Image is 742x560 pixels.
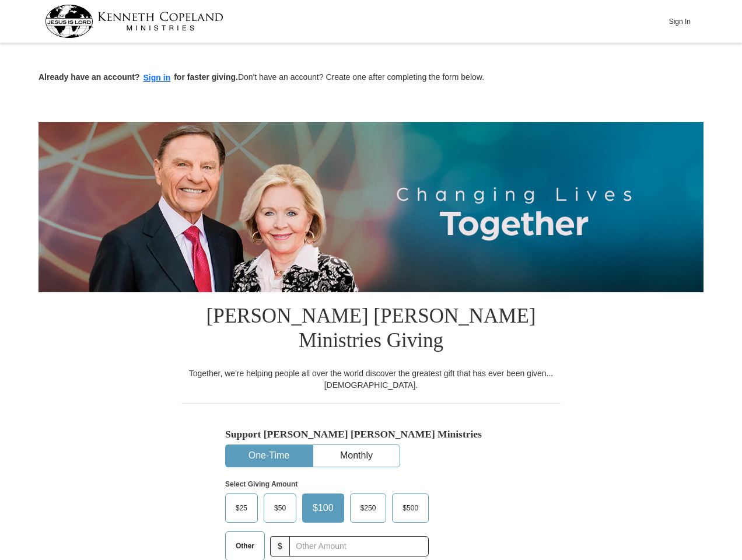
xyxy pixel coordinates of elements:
strong: Already have an account? for faster giving. [38,72,238,82]
span: $100 [307,499,339,517]
button: Sign In [662,12,697,30]
button: One-Time [226,445,312,467]
input: Other Amount [289,536,429,556]
span: $500 [397,499,424,517]
div: Together, we're helping people all over the world discover the greatest gift that has ever been g... [181,367,561,391]
span: Other [230,537,260,555]
button: Sign in [140,71,174,85]
img: kcm-header-logo.svg [45,5,223,38]
span: $50 [268,499,292,517]
span: $ [270,536,290,556]
strong: Select Giving Amount [225,480,297,488]
button: Monthly [313,445,400,467]
p: Don't have an account? Create one after completing the form below. [38,71,703,85]
h1: [PERSON_NAME] [PERSON_NAME] Ministries Giving [181,292,561,367]
h5: Support [PERSON_NAME] [PERSON_NAME] Ministries [225,428,517,440]
span: $25 [230,499,253,517]
span: $250 [355,499,382,517]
